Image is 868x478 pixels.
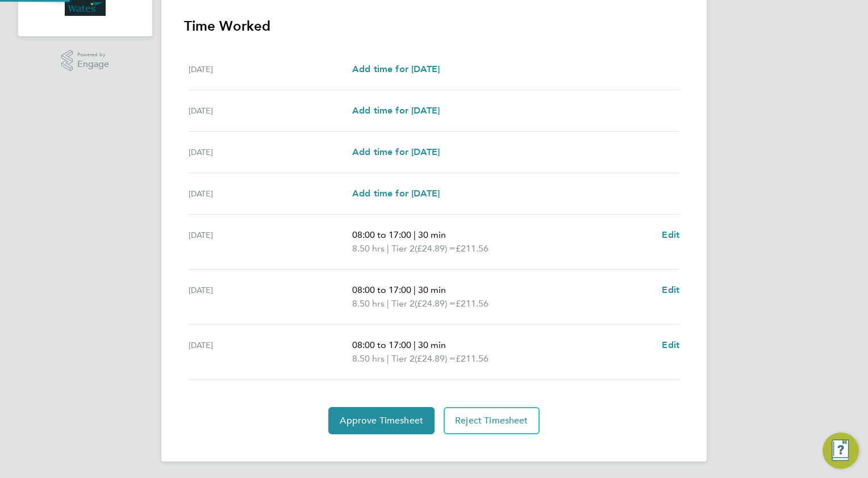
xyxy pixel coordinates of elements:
[340,415,423,426] span: Approve Timesheet
[189,283,352,311] div: [DATE]
[61,50,110,72] a: Powered byEngage
[352,353,385,364] span: 8.50 hrs
[444,407,540,434] button: Reject Timesheet
[352,64,440,74] span: Add time for [DATE]
[352,187,440,200] a: Add time for [DATE]
[189,62,352,76] div: [DATE]
[662,229,679,240] span: Edit
[352,229,411,240] span: 08:00 to 17:00
[352,298,385,309] span: 8.50 hrs
[189,338,352,366] div: [DATE]
[387,298,389,309] span: |
[418,284,446,295] span: 30 min
[391,297,415,311] span: Tier 2
[189,104,352,118] div: [DATE]
[352,145,440,159] a: Add time for [DATE]
[352,284,411,295] span: 08:00 to 17:00
[189,228,352,255] div: [DATE]
[418,339,446,350] span: 30 min
[662,284,679,295] span: Edit
[662,228,679,242] a: Edit
[391,242,415,255] span: Tier 2
[418,229,446,240] span: 30 min
[387,353,389,364] span: |
[189,145,352,159] div: [DATE]
[391,352,415,366] span: Tier 2
[184,17,684,35] h3: Time Worked
[77,50,109,60] span: Powered by
[456,353,489,364] span: £211.56
[414,229,416,240] span: |
[352,62,440,76] a: Add time for [DATE]
[456,243,489,254] span: £211.56
[415,298,456,309] span: (£24.89) =
[352,339,411,350] span: 08:00 to 17:00
[415,243,456,254] span: (£24.89) =
[352,146,440,157] span: Add time for [DATE]
[352,105,440,116] span: Add time for [DATE]
[662,338,679,352] a: Edit
[662,339,679,350] span: Edit
[352,243,385,254] span: 8.50 hrs
[414,339,416,350] span: |
[189,187,352,200] div: [DATE]
[414,284,416,295] span: |
[415,353,456,364] span: (£24.89) =
[387,243,389,254] span: |
[352,188,440,199] span: Add time for [DATE]
[77,60,109,69] span: Engage
[455,415,528,426] span: Reject Timesheet
[823,433,859,469] button: Engage Resource Center
[328,407,435,434] button: Approve Timesheet
[352,104,440,118] a: Add time for [DATE]
[662,283,679,297] a: Edit
[456,298,489,309] span: £211.56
